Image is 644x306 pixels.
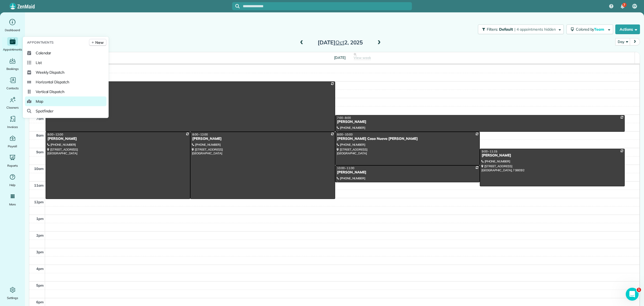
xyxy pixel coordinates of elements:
[25,67,107,77] a: Weekly Dispatch
[25,106,107,116] a: Spotfinder
[6,105,19,110] span: Cleaners
[95,40,104,45] span: New
[617,1,628,12] div: 7 unread notifications
[633,4,637,8] span: CV
[576,27,606,32] span: Colored by
[2,153,23,168] a: Reports
[47,133,63,136] span: 8:00 - 12:00
[337,120,623,124] div: [PERSON_NAME]
[566,24,613,34] button: Colored byTeam
[27,40,54,45] span: Appointments
[36,99,43,104] span: Map
[615,38,630,45] button: Day
[337,170,478,175] div: [PERSON_NAME]
[36,266,44,271] span: 4pm
[34,183,44,187] span: 11am
[478,24,563,34] button: Filters: Default | 4 appointments hidden
[2,76,23,91] a: Contacts
[36,60,42,65] span: List
[25,58,107,67] a: List
[2,286,23,301] a: Settings
[481,153,623,158] div: [PERSON_NAME]
[36,250,44,254] span: 3pm
[337,133,353,136] span: 8:00 - 10:00
[36,116,44,121] span: 7am
[192,133,208,136] span: 8:00 - 12:00
[3,47,22,52] span: Appointments
[482,150,497,153] span: 9:00 - 11:15
[36,79,69,85] span: Horizontal Dispatch
[25,48,107,58] a: Calendar
[9,202,16,207] span: More
[9,182,16,188] span: Help
[47,86,334,91] div: MD Cote [GEOGRAPHIC_DATA]
[36,108,54,114] span: Spotfinder
[615,24,640,34] button: Actions
[36,283,44,287] span: 5pm
[2,56,23,72] a: Bookings
[307,40,374,45] h2: [DATE] 2, 2025
[25,77,107,87] a: Horizontal Dispatch
[7,163,18,168] span: Reports
[626,288,639,301] iframe: Intercom live chat
[637,288,641,292] span: 1
[7,295,18,301] span: Settings
[2,115,23,130] a: Invoices
[8,144,17,149] span: Payroll
[2,18,23,33] a: Dashboard
[235,4,240,8] svg: Focus search
[2,95,23,110] a: Cleaners
[36,89,64,94] span: Vertical Dispatch
[2,37,23,52] a: Appointments
[6,66,19,72] span: Bookings
[2,173,23,188] a: Help
[36,233,44,237] span: 2pm
[337,137,478,141] div: [PERSON_NAME] Casa Nueva [PERSON_NAME]
[337,166,354,170] span: 10:00 - 11:00
[499,27,513,32] span: Default
[6,86,19,91] span: Contacts
[487,27,498,32] span: Filters:
[36,133,44,137] span: 8am
[36,300,44,304] span: 6pm
[47,137,189,141] div: [PERSON_NAME]
[34,200,44,204] span: 12pm
[337,116,351,120] span: 7:00 - 8:00
[232,4,240,8] button: Focus search
[25,97,107,106] a: Map
[36,70,64,75] span: Weekly Dispatch
[34,166,44,171] span: 10am
[623,3,625,7] span: 7
[335,39,344,46] span: Oct
[334,55,346,60] span: [DATE]
[630,38,640,45] button: next
[89,39,107,46] a: New
[514,27,556,32] span: | 4 appointments hidden
[5,27,20,33] span: Dashboard
[475,24,563,34] a: Filters: Default | 4 appointments hidden
[594,27,605,32] span: Team
[36,150,44,154] span: 9am
[354,56,371,60] span: View week
[7,124,18,130] span: Invoices
[36,50,51,56] span: Calendar
[2,134,23,149] a: Payroll
[192,137,333,141] div: [PERSON_NAME]
[36,216,44,221] span: 1pm
[25,87,107,97] a: Vertical Dispatch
